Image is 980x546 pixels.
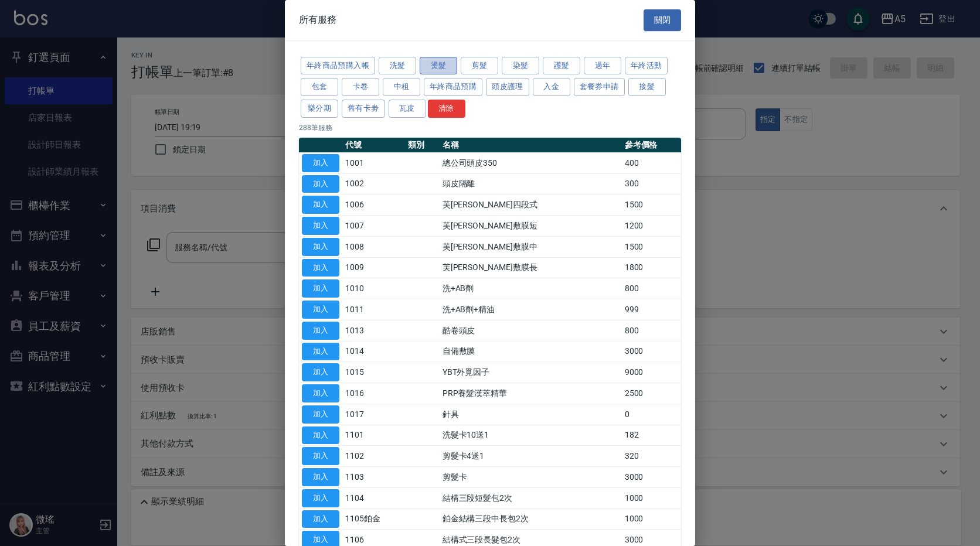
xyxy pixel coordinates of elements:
[486,78,529,96] button: 頭皮護理
[302,322,339,340] button: 加入
[342,216,405,237] td: 1007
[342,509,405,530] td: 1105鉑金
[342,100,385,118] button: 舊有卡劵
[405,138,439,153] th: 類別
[628,78,666,96] button: 接髮
[342,320,405,341] td: 1013
[342,299,405,320] td: 1011
[440,509,622,530] td: 鉑金結構三段中長包2次
[440,194,622,216] td: 芙[PERSON_NAME]四段式
[302,468,339,486] button: 加入
[543,57,580,75] button: 護髮
[440,467,622,488] td: 剪髮卡
[379,57,416,75] button: 洗髮
[440,446,622,467] td: 剪髮卡4送1
[342,487,405,509] td: 1104
[342,278,405,299] td: 1010
[440,404,622,425] td: 針具
[622,425,681,446] td: 182
[301,57,375,75] button: 年終商品預購入帳
[302,259,339,277] button: 加入
[302,217,339,235] button: 加入
[622,509,681,530] td: 1000
[440,341,622,362] td: 自備敷膜
[342,404,405,425] td: 1017
[301,100,338,118] button: 樂分期
[644,9,681,31] button: 關閉
[440,383,622,404] td: PRP養髮漢萃精華
[622,487,681,509] td: 1000
[502,57,539,75] button: 染髮
[299,122,681,133] p: 288 筆服務
[533,78,570,96] button: 入金
[301,78,338,96] button: 包套
[383,78,420,96] button: 中租
[428,100,465,118] button: 清除
[420,57,457,75] button: 燙髮
[302,238,339,256] button: 加入
[461,57,498,75] button: 剪髮
[440,425,622,446] td: 洗髮卡10送1
[302,489,339,507] button: 加入
[342,383,405,404] td: 1016
[584,57,621,75] button: 過年
[622,152,681,173] td: 400
[302,363,339,381] button: 加入
[574,78,625,96] button: 套餐券申請
[622,257,681,278] td: 1800
[342,138,405,153] th: 代號
[440,362,622,383] td: YBT外覓因子
[625,57,668,75] button: 年終活動
[622,216,681,237] td: 1200
[622,278,681,299] td: 800
[342,362,405,383] td: 1015
[622,341,681,362] td: 3000
[622,173,681,194] td: 300
[622,446,681,467] td: 320
[622,138,681,153] th: 參考價格
[302,510,339,528] button: 加入
[440,236,622,257] td: 芙[PERSON_NAME]敷膜中
[440,257,622,278] td: 芙[PERSON_NAME]敷膜長
[302,447,339,465] button: 加入
[299,14,336,26] span: 所有服務
[302,405,339,424] button: 加入
[622,320,681,341] td: 800
[440,299,622,320] td: 洗+AB劑+精油
[342,236,405,257] td: 1008
[302,343,339,361] button: 加入
[622,383,681,404] td: 2500
[342,425,405,446] td: 1101
[342,341,405,362] td: 1014
[302,196,339,214] button: 加入
[440,138,622,153] th: 名稱
[424,78,482,96] button: 年終商品預購
[622,236,681,257] td: 1500
[302,154,339,172] button: 加入
[342,152,405,173] td: 1001
[622,194,681,216] td: 1500
[342,194,405,216] td: 1006
[440,320,622,341] td: 酷卷頭皮
[342,446,405,467] td: 1102
[622,467,681,488] td: 3000
[440,278,622,299] td: 洗+AB劑
[440,173,622,194] td: 頭皮隔離
[302,279,339,298] button: 加入
[389,100,426,118] button: 瓦皮
[302,175,339,193] button: 加入
[622,299,681,320] td: 999
[342,78,379,96] button: 卡卷
[302,384,339,402] button: 加入
[622,404,681,425] td: 0
[440,216,622,237] td: 芙[PERSON_NAME]敷膜短
[302,301,339,319] button: 加入
[302,426,339,445] button: 加入
[342,257,405,278] td: 1009
[440,152,622,173] td: 總公司頭皮350
[342,173,405,194] td: 1002
[622,362,681,383] td: 9000
[440,487,622,509] td: 結構三段短髮包2次
[342,467,405,488] td: 1103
